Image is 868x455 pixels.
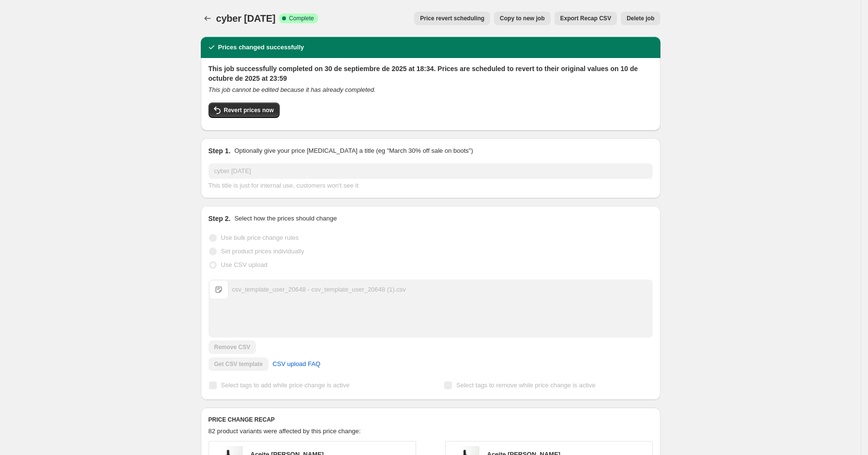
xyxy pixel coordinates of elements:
span: This title is just for internal use, customers won't see it [209,182,359,189]
span: Complete [289,15,314,22]
span: Export Recap CSV [560,15,611,22]
span: cyber [DATE] [216,13,276,24]
a: CSV upload FAQ [267,356,326,372]
button: Revert prices now [209,103,280,118]
i: This job cannot be edited because it has already completed. [209,86,376,93]
h2: Step 1. [209,146,231,156]
button: Price change jobs [201,12,214,25]
button: Copy to new job [494,12,551,25]
span: Delete job [627,15,654,22]
span: Use bulk price change rules [221,234,299,241]
button: Price revert scheduling [414,12,490,25]
h2: This job successfully completed on 30 de septiembre de 2025 at 18:34. Prices are scheduled to rev... [209,64,653,83]
button: Delete job [621,12,660,25]
span: Set product prices individually [221,248,304,255]
span: Use CSV upload [221,261,268,268]
p: Select how the prices should change [234,214,337,223]
span: 82 product variants were affected by this price change: [209,427,361,435]
input: 30% off holiday sale [209,163,653,179]
h2: Prices changed successfully [218,43,304,52]
span: Price revert scheduling [420,15,484,22]
span: Select tags to remove while price change is active [456,382,596,389]
h6: PRICE CHANGE RECAP [209,416,653,424]
span: CSV upload FAQ [272,359,320,369]
h2: Step 2. [209,214,231,223]
span: Copy to new job [500,15,545,22]
span: Revert prices now [224,106,274,114]
p: Optionally give your price [MEDICAL_DATA] a title (eg "March 30% off sale on boots") [234,146,473,156]
span: Select tags to add while price change is active [221,382,350,389]
div: csv_template_user_20648 - csv_template_user_20648 (1).csv [232,285,406,294]
button: Export Recap CSV [554,12,617,25]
